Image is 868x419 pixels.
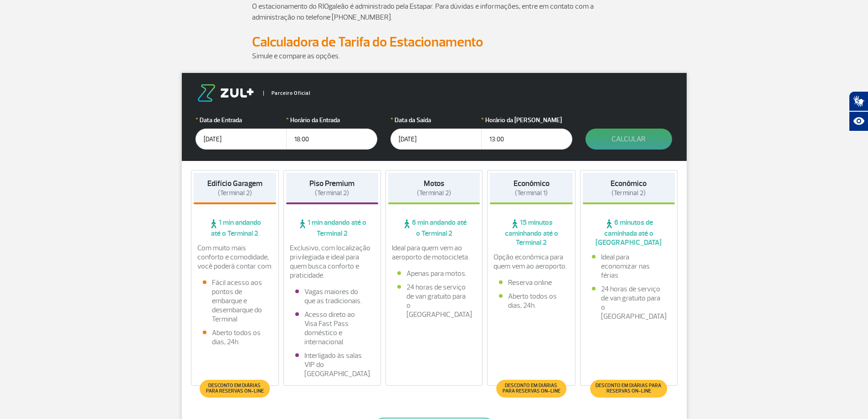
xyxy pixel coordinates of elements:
li: Fácil acesso aos pontos de embarque e desembarque do Terminal [203,278,267,324]
p: Ideal para quem vem ao aeroporto de motocicleta. [392,243,477,262]
p: Simule e compare as opções. [252,51,616,62]
img: logo-zul.png [195,84,256,102]
span: (Terminal 2) [218,189,252,197]
span: (Terminal 2) [611,189,646,197]
label: Data da Saída [390,115,482,125]
span: (Terminal 2) [417,189,451,197]
label: Data de Entrada [195,115,287,125]
li: Acesso direto ao Visa Fast Pass doméstico e internacional. [295,310,369,347]
span: 15 minutos caminhando até o Terminal 2 [490,218,573,247]
button: Calcular [586,129,672,150]
li: Ideal para economizar nas férias [592,253,666,280]
h2: Calculadora de Tarifa do Estacionamento [252,34,616,51]
strong: Edifício Garagem [207,179,262,188]
span: 6 minutos de caminhada até o [GEOGRAPHIC_DATA] [583,218,675,247]
li: 24 horas de serviço de van gratuito para o [GEOGRAPHIC_DATA] [397,283,471,319]
label: Horário da [PERSON_NAME] [481,115,572,125]
button: Abrir tradutor de língua de sinais. [849,91,868,111]
strong: Econômico [514,179,550,188]
li: 24 horas de serviço de van gratuito para o [GEOGRAPHIC_DATA] [592,285,666,321]
li: Aberto todos os dias, 24h [203,328,267,347]
p: Com muito mais conforto e comodidade, você poderá contar com: [197,243,273,271]
li: Aberto todos os dias, 24h. [499,292,564,310]
p: O estacionamento do RIOgaleão é administrado pela Estapar. Para dúvidas e informações, entre em c... [252,1,616,23]
li: Reserva online [499,278,564,287]
input: hh:mm [481,129,572,150]
span: 1 min andando até o Terminal 2 [286,218,378,238]
label: Horário da Entrada [286,115,377,125]
span: Parceiro Oficial [263,91,310,96]
div: Plugin de acessibilidade da Hand Talk. [849,91,868,131]
span: 1 min andando até o Terminal 2 [194,218,277,238]
span: Desconto em diárias para reservas on-line [595,383,663,394]
input: dd/mm/aaaa [195,129,287,150]
input: hh:mm [286,129,377,150]
p: Exclusivo, com localização privilegiada e ideal para quem busca conforto e praticidade. [290,243,375,280]
li: Interligado às salas VIP do [GEOGRAPHIC_DATA]. [295,351,369,378]
p: Opção econômica para quem vem ao aeroporto. [493,253,569,271]
strong: Econômico [611,179,647,188]
strong: Motos [424,179,444,188]
span: (Terminal 1) [515,189,548,197]
span: Desconto em diárias para reservas on-line [205,383,265,394]
span: 6 min andando até o Terminal 2 [388,218,480,238]
span: Desconto em diárias para reservas on-line [501,383,561,394]
li: Apenas para motos. [397,269,471,278]
strong: Piso Premium [309,179,354,188]
input: dd/mm/aaaa [390,129,482,150]
button: Abrir recursos assistivos. [849,111,868,131]
li: Vagas maiores do que as tradicionais. [295,287,369,305]
span: (Terminal 2) [315,189,349,197]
